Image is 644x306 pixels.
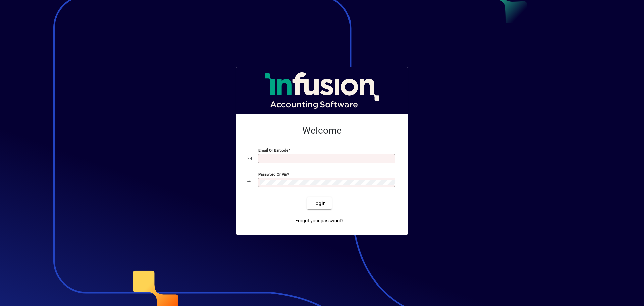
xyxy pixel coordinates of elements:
[386,156,391,162] img: npw-badge-icon-locked.svg
[307,197,331,209] button: Login
[312,200,326,207] span: Login
[295,217,344,224] span: Forgot your password?
[247,125,397,136] h2: Welcome
[292,215,346,227] a: Forgot your password?
[258,172,287,177] mat-label: Password or Pin
[386,180,391,185] img: npw-badge-icon-locked.svg
[258,148,288,153] mat-label: Email or Barcode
